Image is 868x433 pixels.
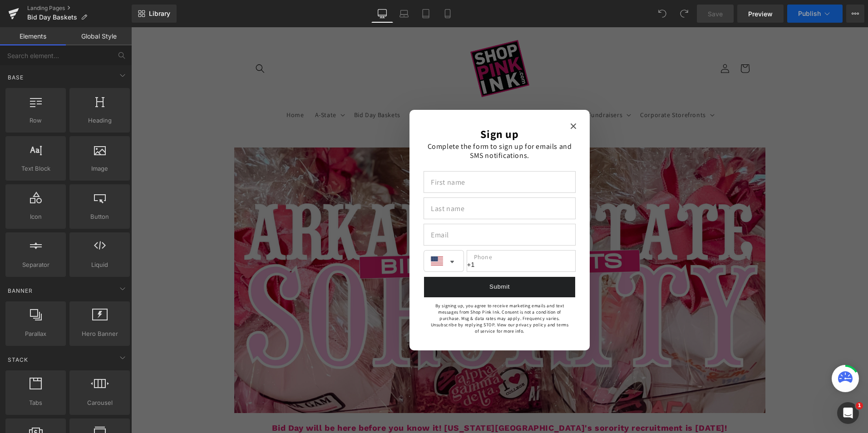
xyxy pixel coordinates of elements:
[149,10,170,18] span: Library
[787,5,843,23] button: Publish
[708,9,723,19] span: Save
[8,212,63,221] span: Icon
[72,260,127,270] span: Liquid
[837,402,859,424] iframe: Intercom live chat
[371,5,393,23] a: Desktop
[798,10,821,17] span: Publish
[8,398,63,408] span: Tabs
[437,5,459,23] a: Mobile
[27,5,132,12] a: Landing Pages
[7,73,25,82] span: Base
[675,5,693,23] button: Redo
[653,5,671,23] button: Undo
[72,116,127,125] span: Heading
[132,5,177,23] a: New Library
[748,9,773,19] span: Preview
[393,5,415,23] a: Laptop
[7,286,34,295] span: Banner
[8,329,63,339] span: Parallax
[27,14,77,21] span: Bid Day Baskets
[846,5,864,23] button: More
[8,260,63,270] span: Separator
[72,212,127,221] span: Button
[856,402,863,409] span: 1
[415,5,437,23] a: Tablet
[737,5,784,23] a: Preview
[72,329,127,339] span: Hero Banner
[8,164,63,173] span: Text Block
[66,27,132,45] a: Global Style
[72,398,127,408] span: Carousel
[7,355,29,364] span: Stack
[8,116,63,125] span: Row
[72,164,127,173] span: Image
